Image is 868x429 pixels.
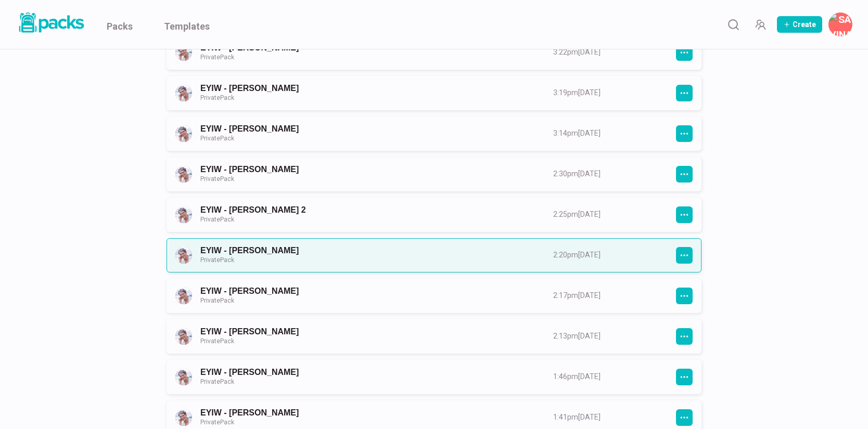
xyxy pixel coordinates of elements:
button: Create Pack [777,16,822,33]
button: Manage Team Invites [750,14,771,35]
button: Search [723,14,744,35]
button: Savina Tilmann [828,12,852,36]
img: Packs logo [16,10,86,35]
a: Packs logo [16,10,86,38]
